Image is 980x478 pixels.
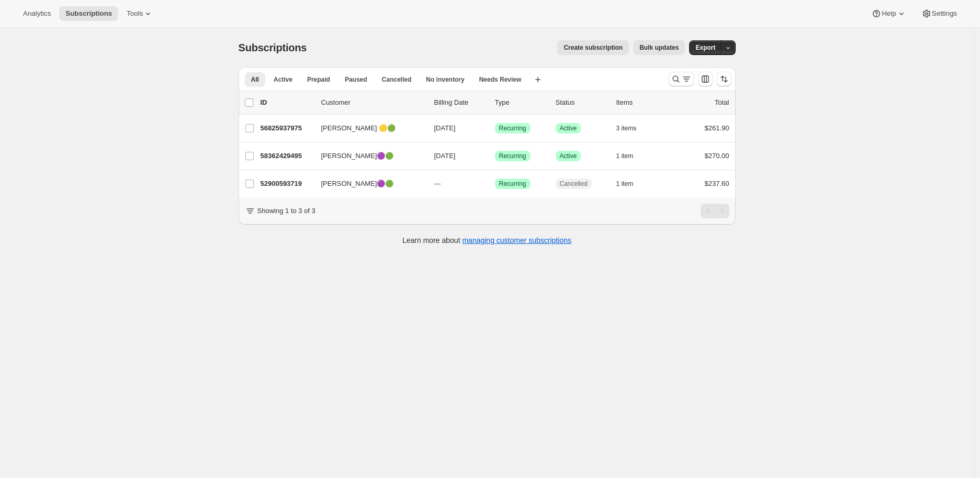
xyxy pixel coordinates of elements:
[261,97,729,108] div: IDCustomerBilling DateTypeStatusItemsTotal
[402,235,571,246] p: Learn more about
[127,9,143,18] span: Tools
[499,152,526,160] span: Recurring
[479,75,522,84] span: Needs Review
[616,176,645,191] button: 1 item
[715,97,729,108] p: Total
[499,180,526,188] span: Recurring
[261,123,313,134] p: 56825937975
[274,75,292,84] span: Active
[560,180,588,188] span: Cancelled
[882,9,896,18] span: Help
[65,9,112,18] span: Subscriptions
[120,6,160,21] button: Tools
[564,43,623,52] span: Create subscription
[616,180,634,188] span: 1 item
[261,179,313,189] p: 52900593719
[616,152,634,160] span: 1 item
[321,123,396,134] span: [PERSON_NAME] 🟡🟢
[639,43,679,52] span: Bulk updates
[261,149,729,163] div: 58362429495[PERSON_NAME]🟣🟢[DATE]SuccessRecurringSuccessActive1 item$270.00
[17,6,57,21] button: Analytics
[23,9,51,18] span: Analytics
[717,72,731,86] button: Sort the results
[239,42,307,53] span: Subscriptions
[560,124,577,132] span: Active
[345,75,367,84] span: Paused
[434,97,487,108] p: Billing Date
[434,180,441,187] span: ---
[669,72,694,86] button: Search and filter results
[315,120,420,137] button: [PERSON_NAME] 🟡🟢
[915,6,963,21] button: Settings
[495,97,547,108] div: Type
[705,124,729,132] span: $261.90
[616,97,669,108] div: Items
[257,206,316,216] p: Showing 1 to 3 of 3
[321,179,394,189] span: [PERSON_NAME]🟣🟢
[261,121,729,136] div: 56825937975[PERSON_NAME] 🟡🟢[DATE]SuccessRecurringSuccessActive3 items$261.90
[261,176,729,191] div: 52900593719[PERSON_NAME]🟣🟢---SuccessRecurringCancelled1 item$237.60
[705,180,729,187] span: $237.60
[499,124,526,132] span: Recurring
[321,151,394,161] span: [PERSON_NAME]🟣🟢
[315,175,420,192] button: [PERSON_NAME]🟣🟢
[557,40,629,55] button: Create subscription
[689,40,722,55] button: Export
[932,9,957,18] span: Settings
[616,121,648,136] button: 3 items
[616,124,637,132] span: 3 items
[315,148,420,164] button: [PERSON_NAME]🟣🟢
[695,43,715,52] span: Export
[701,204,729,218] nav: Pagination
[698,72,713,86] button: Customize table column order and visibility
[865,6,913,21] button: Help
[434,152,456,160] span: [DATE]
[382,75,412,84] span: Cancelled
[530,72,546,87] button: Create new view
[633,40,685,55] button: Bulk updates
[556,97,608,108] p: Status
[59,6,118,21] button: Subscriptions
[321,97,426,108] p: Customer
[705,152,729,160] span: $270.00
[251,75,259,84] span: All
[261,151,313,161] p: 58362429495
[560,152,577,160] span: Active
[434,124,456,132] span: [DATE]
[462,236,571,244] a: managing customer subscriptions
[426,75,464,84] span: No inventory
[261,97,313,108] p: ID
[616,149,645,163] button: 1 item
[307,75,330,84] span: Prepaid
